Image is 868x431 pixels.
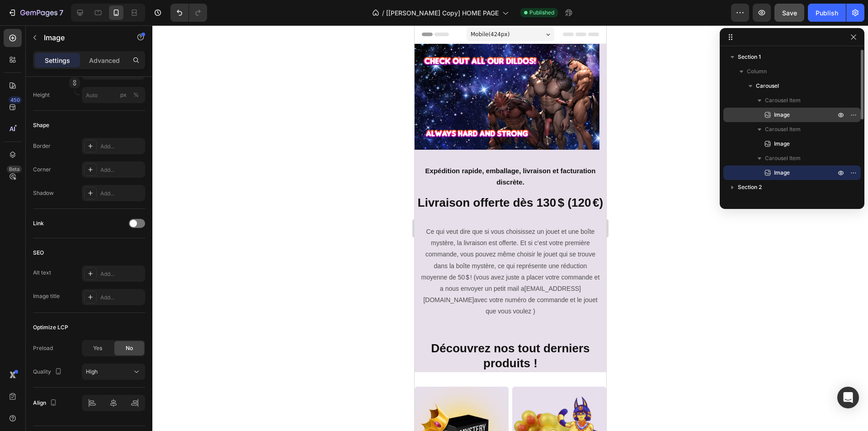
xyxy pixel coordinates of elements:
span: Section 3 [738,197,762,206]
div: % [133,91,139,99]
div: Align [33,397,59,409]
span: Carousel Item [765,96,801,105]
label: Height [33,91,50,99]
span: Carousel [756,81,779,90]
span: Column [747,67,767,76]
div: Add... [100,294,143,302]
span: High [86,368,98,375]
p: Settings [45,56,70,65]
span: Image [774,139,790,148]
div: Link [33,219,44,227]
span: Published [529,9,554,17]
iframe: To enrich screen reader interactions, please activate Accessibility in Grammarly extension settings [415,25,606,431]
span: [[PERSON_NAME] Copy] HOME PAGE [386,8,499,18]
span: Yes [93,344,102,352]
span: No [126,344,133,352]
div: Optimize LCP [33,323,68,332]
div: Open Intercom Messenger [837,387,859,408]
div: Add... [100,142,143,151]
div: SEO [33,249,44,257]
div: Add... [100,166,143,174]
div: Border [33,142,51,150]
span: Section 2 [738,183,762,192]
div: Preload [33,344,53,352]
span: Carousel Item [765,125,801,134]
div: Publish [816,8,838,18]
p: Image [44,32,121,43]
div: 450 [9,96,22,104]
span: Save [782,9,797,17]
div: Beta [7,166,22,173]
div: px [120,91,127,99]
p: Advanced [89,56,120,65]
div: Shadow [33,189,54,197]
p: 7 [59,7,63,18]
button: Publish [808,4,846,22]
div: Corner [33,166,51,174]
div: Add... [100,270,143,278]
button: Save [774,4,804,22]
button: High [82,364,145,380]
input: px% [82,87,145,103]
span: Image [774,168,790,177]
span: Section 1 [738,52,761,62]
div: Undo/Redo [170,4,207,22]
span: Image [774,110,790,119]
button: % [118,90,129,100]
span: Carousel Item [765,154,801,163]
div: Image title [33,292,60,300]
button: px [131,90,142,100]
div: Shape [33,121,49,129]
div: Add... [100,189,143,198]
span: / [382,8,384,18]
div: Alt text [33,269,51,277]
button: 7 [4,4,67,22]
div: Quality [33,366,64,378]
